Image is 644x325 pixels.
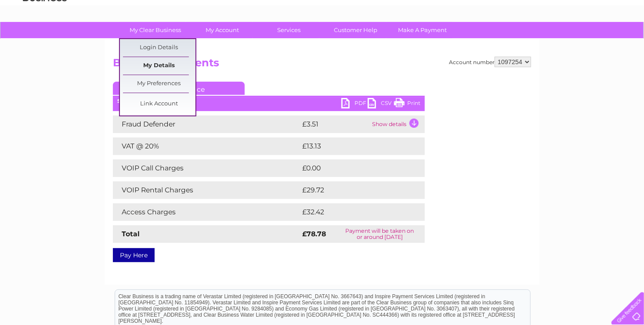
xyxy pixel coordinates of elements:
a: CSV [368,98,394,111]
td: Fraud Defender [113,116,300,133]
a: Water [489,37,506,44]
h2: Bills and Payments [113,57,531,73]
a: Log out [615,37,636,44]
td: Payment will be taken on or around [DATE] [335,225,425,243]
div: [DATE] [113,98,425,104]
strong: £78.78 [302,230,326,238]
a: Current Invoice [113,82,245,95]
a: Print [394,98,420,111]
td: £3.51 [300,116,370,133]
td: Show details [370,116,425,133]
a: Telecoms [536,37,562,44]
a: PDF [341,98,368,111]
td: £0.00 [300,159,405,177]
td: Access Charges [113,203,300,221]
td: VOIP Rental Charges [113,181,300,199]
a: Energy [511,37,531,44]
div: Account number [449,57,531,67]
a: My Details [123,57,195,75]
a: Link Account [123,95,195,113]
td: VOIP Call Charges [113,159,300,177]
strong: Total [122,230,140,238]
td: £32.42 [300,203,407,221]
a: Customer Help [320,22,392,38]
td: £13.13 [300,137,405,155]
a: Make A Payment [387,22,459,38]
a: 0333 014 3131 [478,4,539,15]
a: Pay Here [113,248,155,262]
td: VAT @ 20% [113,137,300,155]
a: Contact [586,37,607,44]
a: Blog [568,37,580,44]
b: Statement Date: [117,97,163,104]
img: logo.png [22,23,67,50]
td: £29.72 [300,181,407,199]
a: Login Details [123,39,195,57]
div: Clear Business is a trading name of Verastar Limited (registered in [GEOGRAPHIC_DATA] No. 3667643... [115,5,530,43]
a: My Preferences [123,75,195,93]
a: My Clear Business [119,22,192,38]
a: My Account [186,22,259,38]
a: Services [253,22,326,38]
